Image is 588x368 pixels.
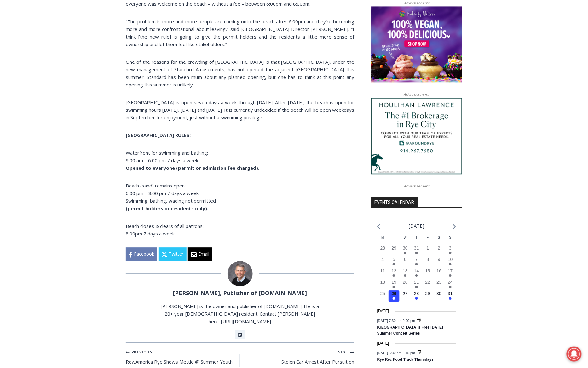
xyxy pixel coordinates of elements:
[411,268,422,279] button: 14 Has events
[165,63,292,77] span: Intern @ [DOMAIN_NAME]
[400,279,411,290] button: 20
[371,98,462,174] img: Houlihan Lawrence The #1 Brokerage in Rye City
[438,257,440,262] time: 9
[422,256,434,268] button: 8
[400,235,411,245] div: Wednesday
[2,65,62,89] span: Open Tues. - Sun. [PHONE_NUMBER]
[389,290,400,302] button: 26 Has events
[389,256,400,268] button: 5 Has events
[337,349,354,355] small: Next
[415,257,418,262] time: 7
[126,132,191,138] strong: [GEOGRAPHIC_DATA] RULES:
[449,246,452,251] time: 3
[377,290,389,302] button: 25
[437,268,442,273] time: 16
[425,280,430,285] time: 22
[433,235,445,245] div: Saturday
[448,291,453,296] time: 31
[152,61,305,79] a: Intern @ [DOMAIN_NAME]
[377,245,389,256] button: 28
[404,252,406,254] em: Has events
[404,257,406,262] time: 6
[382,257,384,262] time: 4
[400,256,411,268] button: 6
[411,256,422,268] button: 7 Has events
[126,149,354,172] p: Waterfront for swimming and bathing: 9:00 am – 6:00 pm 7 days a week
[415,286,418,288] em: Has events
[389,245,400,256] button: 29
[411,235,422,245] div: Thursday
[377,357,434,362] a: Rye Rec Food Truck Thursdays
[438,236,440,239] span: S
[126,349,152,355] small: Previous
[411,279,422,290] button: 21 Has events
[126,58,354,88] p: One of the reasons for the crowding of [GEOGRAPHIC_DATA] is that [GEOGRAPHIC_DATA], under the new...
[380,268,385,273] time: 11
[415,274,418,277] em: Has events
[448,280,453,285] time: 24
[380,280,385,285] time: 18
[382,236,384,239] span: M
[449,297,452,300] em: Has events
[449,286,452,288] em: Has events
[453,223,456,229] a: Next month
[393,236,395,239] span: T
[126,98,354,121] p: [GEOGRAPHIC_DATA] is open seven days a week through [DATE]. After [DATE], the beach is open for s...
[377,325,443,336] a: [GEOGRAPHIC_DATA]’s Free [DATE] Summer Concert Series
[445,245,456,256] button: 3 Has events
[437,291,442,296] time: 30
[377,308,389,314] time: [DATE]
[126,222,354,237] p: Beach closes & clears of all patrons: 8:00pm 7 days a week
[414,246,419,251] time: 31
[371,197,418,207] h2: Events Calendar
[393,286,395,288] em: Has events
[377,351,401,355] span: [DATE] 5:30 pm
[438,246,440,251] time: 2
[393,263,395,265] em: Has events
[380,291,385,296] time: 25
[377,223,381,229] a: Previous month
[433,279,445,290] button: 23
[422,268,434,279] button: 15
[377,235,389,245] div: Monday
[126,182,354,212] p: Beach (sand) remains open: 6:00 pm – 8:00 pm 7 days a week Swimming, bathing, wading not permitted
[422,290,434,302] button: 29
[425,291,430,296] time: 29
[427,246,429,251] time: 1
[404,274,406,277] em: Has events
[427,257,429,262] time: 8
[173,289,307,297] a: [PERSON_NAME], Publisher of [DOMAIN_NAME]
[433,245,445,256] button: 2
[377,256,389,268] button: 4
[377,341,389,347] time: [DATE]
[415,263,418,265] em: Has events
[433,268,445,279] button: 16
[126,205,208,211] strong: (permit holders or residents only).
[449,263,452,265] em: Has events
[126,247,157,261] a: Facebook
[392,246,397,251] time: 29
[389,268,400,279] button: 12 Has events
[409,222,424,230] li: [DATE]
[392,280,397,285] time: 19
[445,235,456,245] div: Sunday
[414,291,419,296] time: 28
[403,280,408,285] time: 20
[377,279,389,290] button: 18
[65,39,89,75] div: "clearly one of the favorites in the [GEOGRAPHIC_DATA] neighborhood"
[371,6,462,83] img: Baked by Melissa
[377,318,401,322] span: [DATE] 7:30 pm
[0,63,63,79] a: Open Tues. - Sun. [PHONE_NUMBER]
[393,257,395,262] time: 5
[415,297,418,300] em: Has events
[389,279,400,290] button: 19 Has events
[416,236,418,239] span: T
[400,245,411,256] button: 30 Has events
[449,252,452,254] em: Has events
[403,268,408,273] time: 13
[389,235,400,245] div: Tuesday
[380,246,385,251] time: 28
[403,351,415,355] span: 8:15 pm
[393,297,395,300] em: Has events
[449,274,452,277] em: Has events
